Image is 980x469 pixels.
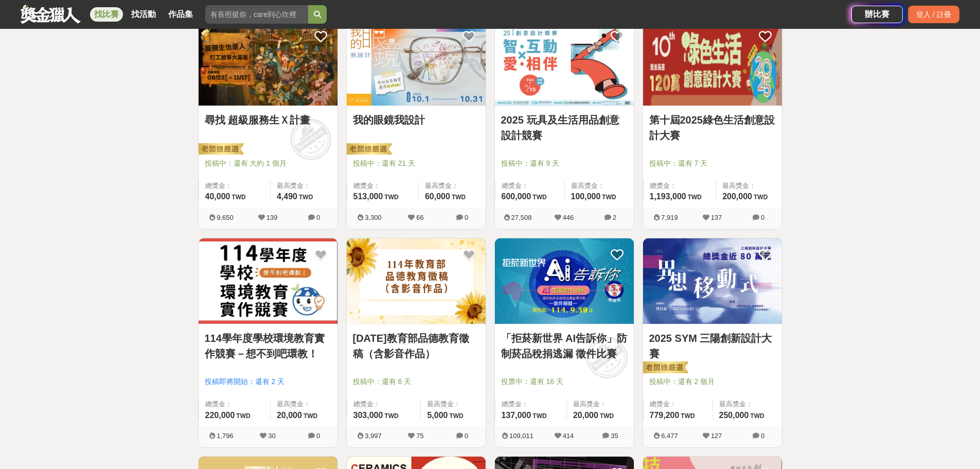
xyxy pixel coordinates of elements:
[449,412,463,420] span: TWD
[416,432,423,440] span: 75
[384,412,398,420] span: TWD
[425,192,450,201] span: 60,000
[205,112,331,128] a: 尋找 超級服務生Ｘ計畫
[277,181,331,191] span: 最高獎金：
[761,432,764,440] span: 0
[427,399,479,409] span: 最高獎金：
[465,432,468,440] span: 0
[613,214,616,221] span: 2
[502,411,531,420] span: 137,000
[501,331,628,361] a: 「拒菸新世界 AI告訴你」防制菸品稅捐逃漏 徵件比賽
[299,194,313,201] span: TWD
[347,20,486,106] a: Cover Image
[532,194,546,201] span: TWD
[199,238,337,325] a: Cover Image
[205,192,230,201] span: 40,000
[347,238,486,325] a: Cover Image
[205,376,331,387] span: 投稿即將開始：還有 2 天
[650,192,686,201] span: 1,193,000
[205,399,264,409] span: 總獎金：
[722,192,752,201] span: 200,000
[277,399,331,409] span: 最高獎金：
[511,214,532,221] span: 27,508
[571,181,628,191] span: 最高獎金：
[641,361,688,375] img: 老闆娘嚴選
[563,432,574,440] span: 414
[353,158,479,169] span: 投稿中：還有 21 天
[501,112,628,143] a: 2025 玩具及生活用品創意設計競賽
[277,192,297,201] span: 4,490
[197,143,244,157] img: 老闆娘嚴選
[611,432,618,440] span: 35
[205,5,308,24] input: 有長照挺你，care到心坎裡！青春出手，拍出照顧 影音徵件活動
[502,399,560,409] span: 總獎金：
[277,411,302,420] span: 20,000
[600,412,614,420] span: TWD
[345,143,392,157] img: 老闆娘嚴選
[643,20,782,106] a: Cover Image
[502,192,531,201] span: 600,000
[495,20,634,106] img: Cover Image
[268,432,275,440] span: 30
[495,238,634,324] img: Cover Image
[205,158,331,169] span: 投稿中：還有 大約 1 個月
[353,376,479,387] span: 投稿中：還有 6 天
[199,238,337,324] img: Cover Image
[573,411,598,420] span: 20,000
[532,412,546,420] span: TWD
[90,7,123,22] a: 找比賽
[661,432,678,440] span: 6,477
[750,412,764,420] span: TWD
[427,411,448,420] span: 5,000
[563,214,574,221] span: 446
[266,214,278,221] span: 139
[353,181,412,191] span: 總獎金：
[384,194,398,201] span: TWD
[495,20,634,106] a: Cover Image
[908,6,959,23] div: 登入 / 註冊
[602,194,616,201] span: TWD
[681,412,694,420] span: TWD
[650,411,680,420] span: 779,200
[452,194,466,201] span: TWD
[754,194,768,201] span: TWD
[722,181,775,191] span: 最高獎金：
[573,399,628,409] span: 最高獎金：
[347,20,486,106] img: Cover Image
[316,214,320,221] span: 0
[217,214,234,221] span: 9,650
[416,214,423,221] span: 66
[199,20,337,106] img: Cover Image
[425,181,479,191] span: 最高獎金：
[650,181,710,191] span: 總獎金：
[353,331,479,361] a: [DATE]教育部品德教育徵稿（含影音作品）
[304,412,317,420] span: TWD
[353,192,383,201] span: 513,000
[205,331,331,361] a: 114學年度學校環境教育實作競賽－想不到吧環教！
[851,6,903,23] a: 辦比賽
[205,181,264,191] span: 總獎金：
[649,376,776,387] span: 投稿中：還有 2 個月
[661,214,678,221] span: 7,919
[353,411,383,420] span: 303,000
[164,7,197,22] a: 作品集
[719,399,776,409] span: 最高獎金：
[501,158,628,169] span: 投稿中：還有 9 天
[502,181,558,191] span: 總獎金：
[365,214,382,221] span: 3,300
[316,432,320,440] span: 0
[650,399,706,409] span: 總獎金：
[711,214,722,221] span: 137
[365,432,382,440] span: 3,997
[719,411,749,420] span: 250,000
[127,7,160,22] a: 找活動
[571,192,601,201] span: 100,000
[711,432,722,440] span: 127
[217,432,234,440] span: 1,796
[205,411,235,420] span: 220,000
[495,238,634,325] a: Cover Image
[353,112,479,128] a: 我的眼鏡我設計
[509,432,533,440] span: 109,011
[501,376,628,387] span: 投票中：還有 16 天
